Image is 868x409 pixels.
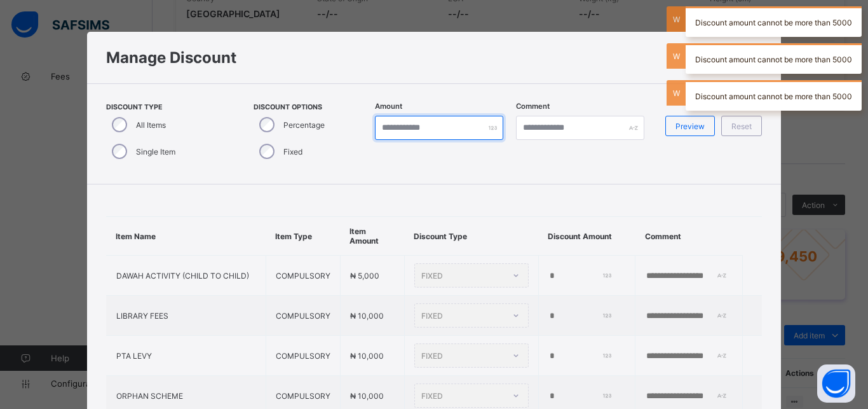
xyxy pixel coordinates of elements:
span: Discount Options [254,103,368,111]
td: COMPULSORY [266,296,340,336]
div: Discount amount cannot be more than 5000 [686,80,862,111]
span: Preview [675,121,705,131]
span: ₦ 5,000 [350,271,379,281]
button: Open asap [817,364,855,403]
th: Item Type [266,217,340,256]
th: Item Name [106,217,266,256]
th: Comment [635,217,743,256]
label: Comment [516,102,550,111]
div: Discount amount cannot be more than 5000 [686,6,862,37]
label: Fixed [283,147,302,156]
td: COMPULSORY [266,336,340,376]
span: Reset [731,121,752,131]
span: Discount Type [106,103,229,111]
span: ₦ 10,000 [350,351,384,361]
th: Discount Type [404,217,538,256]
span: ₦ 10,000 [350,311,384,321]
td: PTA LEVY [106,336,266,376]
th: Discount Amount [538,217,635,256]
td: LIBRARY FEES [106,296,266,336]
td: DAWAH ACTIVITY (CHILD TO CHILD) [106,256,266,296]
h1: Manage Discount [106,48,763,67]
div: Discount amount cannot be more than 5000 [686,43,862,74]
label: Amount [375,102,402,111]
label: Percentage [283,120,325,130]
label: Single Item [136,147,175,156]
th: Item Amount [340,217,404,256]
label: All Items [136,120,166,130]
span: ₦ 10,000 [350,391,384,401]
td: COMPULSORY [266,256,340,296]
